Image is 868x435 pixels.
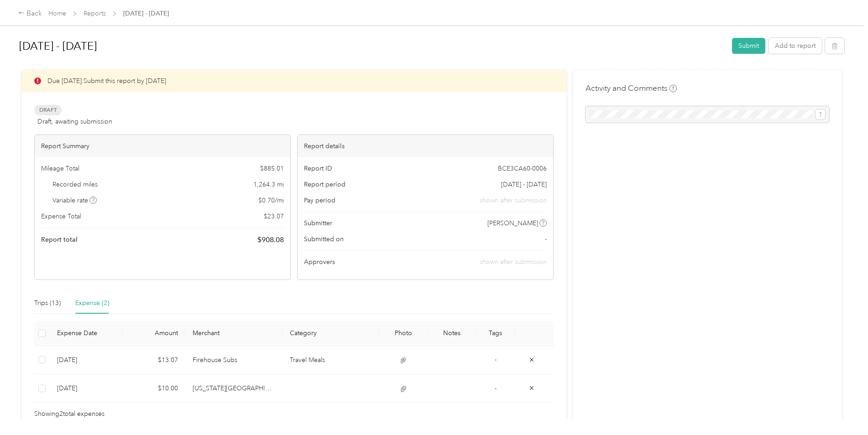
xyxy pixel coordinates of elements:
span: $ 23.07 [264,212,284,221]
h1: Sep 1 - 30, 2025 [19,35,726,57]
td: - [476,346,515,374]
th: Photo [379,321,428,346]
span: [DATE] - [DATE] [501,180,547,189]
td: 9-19-2025 [50,346,122,374]
td: Indiana State Fairgrounds & Event Center [185,374,282,403]
span: Expense Total [41,212,81,221]
span: $ 885.01 [260,164,284,173]
a: Reports [84,10,106,17]
td: 9-19-2025 [50,374,122,403]
td: $10.00 [122,374,185,403]
span: [DATE] - [DATE] [123,9,169,18]
button: Add to report [769,38,822,54]
span: Report total [41,235,78,244]
h4: Activity and Comments [586,83,677,94]
td: Firehouse Subs [185,346,282,374]
span: [PERSON_NAME] [487,218,538,228]
div: Back [18,8,42,19]
span: 1,264.3 mi [253,180,284,189]
span: - [495,384,497,392]
span: Mileage Total [41,164,79,173]
span: Report period [304,180,345,189]
div: Tags [483,329,507,337]
th: Expense Date [50,321,122,346]
span: Approvers [304,257,335,267]
span: Draft, awaiting submission [37,117,112,126]
td: $13.07 [122,346,185,374]
span: Showing 2 total expenses [34,409,105,419]
td: Travel Meals [282,346,379,374]
span: $ 908.08 [257,234,284,245]
th: Merchant [185,321,282,346]
span: $ 0.70 / mi [258,196,284,205]
span: shown after submission [480,258,547,266]
div: Report details [298,135,553,157]
div: Due [DATE]. Submit this report by [DATE] [21,70,566,92]
th: Notes [428,321,476,346]
div: Expense (2) [75,298,109,308]
span: - [545,234,547,244]
th: Amount [122,321,185,346]
span: Variable rate [52,196,97,205]
button: Submit [732,38,765,54]
span: Pay period [304,196,335,205]
span: Draft [34,105,62,115]
span: - [495,356,497,363]
th: Category [282,321,379,346]
div: Report Summary [35,135,290,157]
td: - [476,374,515,403]
span: Submitter [304,218,332,228]
span: Recorded miles [52,180,98,189]
th: Tags [476,321,515,346]
span: Submitted on [304,234,344,244]
span: shown after submission [480,196,547,205]
a: Home [48,10,66,17]
iframe: Everlance-gr Chat Button Frame [817,384,868,435]
span: BCE3CA60-0006 [498,164,547,173]
div: Trips (13) [34,298,61,308]
span: Report ID [304,164,332,173]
